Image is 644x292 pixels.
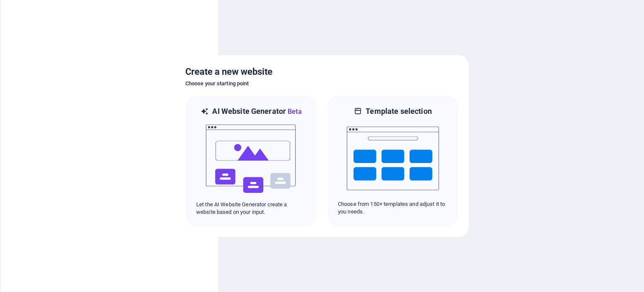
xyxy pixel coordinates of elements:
[185,65,459,79] h5: Create a new website
[185,95,317,227] div: AI Website GeneratorBetaaiLet the AI Website Generator create a website based on your input.
[185,79,459,89] h6: Choose your starting point
[338,200,448,216] p: Choose from 150+ templates and adjust it to you needs.
[366,106,431,116] h6: Template selection
[327,95,459,227] div: Template selectionChoose from 150+ templates and adjust it to you needs.
[286,108,302,116] span: Beta
[212,106,301,117] h6: AI Website Generator
[205,117,297,201] img: ai
[196,201,306,216] p: Let the AI Website Generator create a website based on your input.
